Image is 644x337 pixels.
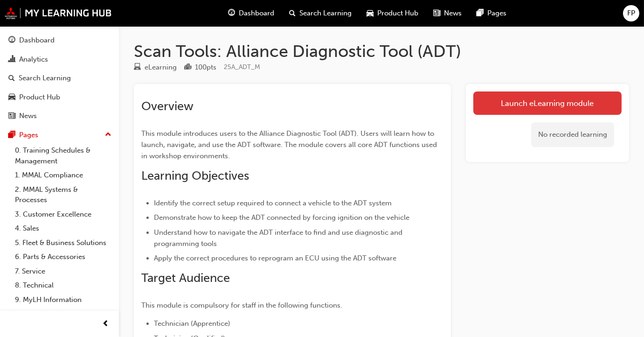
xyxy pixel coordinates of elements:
span: podium-icon [184,63,191,72]
div: Pages [19,130,38,140]
span: This module is compulsory for staff in the following functions. [141,301,342,309]
a: 3. Customer Excellence [11,207,115,222]
div: 100 pts [195,62,216,73]
span: guage-icon [229,7,235,19]
span: pages-icon [8,131,15,140]
span: Dashboard [239,8,275,19]
span: Technician (Apprentice) [154,319,230,328]
div: Type [134,62,177,73]
button: Pages [4,126,115,144]
img: mmal [5,7,112,19]
div: Dashboard [19,35,55,46]
a: 7. Service [11,264,115,279]
span: FP [627,8,635,19]
a: news-iconNews [426,4,470,23]
a: Launch eLearning module [473,91,622,115]
button: DashboardAnalyticsSearch LearningProduct HubNews [4,30,115,126]
span: prev-icon [103,318,110,330]
span: This module introduces users to the Alliance Diagnostic Tool (ADT). Users will learn how to launc... [141,129,439,160]
a: 0. Training Schedules & Management [11,143,115,168]
a: 2. MMAL Systems & Processes [11,183,115,207]
span: Pages [488,8,507,19]
a: All Pages [11,307,115,321]
span: Learning Objectives [141,168,249,183]
span: car-icon [8,93,15,102]
a: 9. MyLH Information [11,293,115,307]
div: Analytics [19,54,48,65]
a: Analytics [4,51,115,68]
span: Product Hub [378,8,419,19]
a: News [4,107,115,125]
span: Understand how to navigate the ADT interface to find and use diagnostic and programming tools [154,228,404,248]
span: News [444,8,462,19]
span: search-icon [290,7,296,19]
a: Search Learning [4,70,115,87]
div: eLearning [145,62,177,73]
span: Apply the correct procedures to reprogram an ECU using the ADT software [154,254,396,262]
span: search-icon [8,74,15,83]
h1: Scan Tools: Alliance Diagnostic Tool (ADT) [134,41,629,62]
div: Points [184,62,216,73]
span: guage-icon [8,36,15,45]
span: pages-icon [477,7,484,19]
span: news-icon [434,7,441,19]
a: guage-iconDashboard [221,4,282,23]
span: up-icon [105,129,111,141]
span: Search Learning [300,8,352,19]
span: news-icon [8,112,15,120]
span: Overview [141,99,194,113]
div: News [19,111,37,121]
a: car-iconProduct Hub [360,4,426,23]
a: 8. Technical [11,278,115,293]
div: Search Learning [19,73,71,84]
a: 5. Fleet & Business Solutions [11,236,115,250]
a: 6. Parts & Accessories [11,250,115,264]
span: learningResourceType_ELEARNING-icon [134,63,141,72]
span: Demonstrate how to keep the ADT connected by forcing ignition on the vehicle [154,213,409,222]
div: No recorded learning [531,122,614,147]
a: pages-iconPages [470,4,514,23]
div: Product Hub [19,92,60,103]
a: 4. Sales [11,221,115,236]
a: 1. MMAL Compliance [11,168,115,183]
span: Target Audience [141,271,230,285]
span: Learning resource code [224,63,260,71]
span: car-icon [367,7,374,19]
a: search-iconSearch Learning [282,4,360,23]
a: Product Hub [4,89,115,106]
span: Identify the correct setup required to connect a vehicle to the ADT system [154,199,392,207]
button: FP [623,5,639,21]
span: chart-icon [8,56,15,64]
a: Dashboard [4,32,115,49]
